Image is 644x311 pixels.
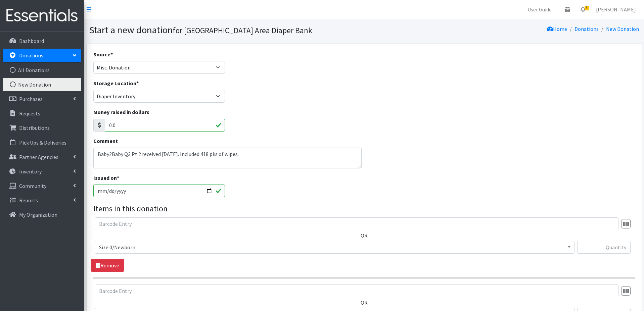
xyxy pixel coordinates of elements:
[575,3,591,16] a: 8
[95,241,574,254] span: Size 0/Newborn
[95,284,618,297] input: Barcode Entry
[173,25,312,35] small: for [GEOGRAPHIC_DATA] Area Diaper Bank
[93,137,118,145] label: Comment
[3,107,81,120] a: Requests
[3,150,81,164] a: Partner Agencies
[19,183,46,189] p: Community
[522,3,557,16] a: User Guide
[19,52,43,59] p: Donations
[3,92,81,106] a: Purchases
[591,3,641,16] a: [PERSON_NAME]
[19,110,40,117] p: Requests
[3,194,81,207] a: Reports
[136,80,139,87] abbr: required
[19,168,42,175] p: Inventory
[547,25,567,32] a: Home
[117,174,119,181] abbr: required
[577,241,631,254] input: Quantity
[3,4,81,27] img: HumanEssentials
[3,49,81,62] a: Donations
[95,217,618,230] input: Barcode Entry
[361,231,368,240] label: OR
[93,50,113,58] label: Source
[585,6,589,10] span: 8
[574,25,599,32] a: Donations
[93,79,139,87] label: Storage Location
[606,25,639,32] a: New Donation
[3,165,81,178] a: Inventory
[3,78,81,91] a: New Donation
[3,34,81,48] a: Dashboard
[19,38,44,44] p: Dashboard
[19,154,58,160] p: Partner Agencies
[19,197,38,204] p: Reports
[110,51,113,58] abbr: required
[19,96,43,102] p: Purchases
[3,179,81,193] a: Community
[3,208,81,221] a: My Organization
[91,259,124,272] a: Remove
[19,139,66,146] p: Pick Ups & Deliveries
[89,24,362,36] h1: Start a new donation
[93,203,635,215] legend: Items in this donation
[99,243,570,252] span: Size 0/Newborn
[19,211,57,218] p: My Organization
[3,136,81,149] a: Pick Ups & Deliveries
[19,124,50,131] p: Distributions
[93,174,119,182] label: Issued on
[3,63,81,77] a: All Donations
[361,299,368,307] label: OR
[93,108,149,116] label: Money raised in dollars
[3,121,81,135] a: Distributions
